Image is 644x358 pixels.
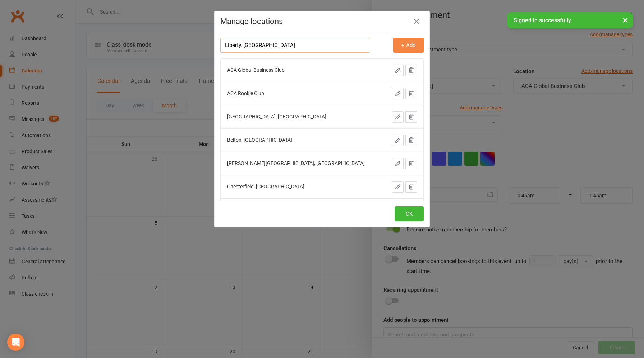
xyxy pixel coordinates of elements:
[405,135,417,146] button: Delete this location
[405,158,417,169] button: Delete this location
[227,67,285,73] span: ACA Global Business Club
[411,16,422,27] button: Close
[393,38,424,53] button: + Add
[227,90,264,96] span: ACA Rookie Club
[405,181,417,193] button: Delete this location
[405,88,417,99] button: Delete this location
[395,206,424,221] button: OK
[227,137,292,143] span: Belton, [GEOGRAPHIC_DATA]
[220,17,424,26] h4: Manage locations
[405,65,417,76] button: Delete this location
[7,334,24,351] div: Open Intercom Messenger
[405,111,417,123] button: Delete this location
[227,160,365,166] span: [PERSON_NAME][GEOGRAPHIC_DATA], [GEOGRAPHIC_DATA]
[227,114,326,119] span: [GEOGRAPHIC_DATA], [GEOGRAPHIC_DATA]
[227,184,304,189] span: Chesterfield, [GEOGRAPHIC_DATA]
[220,38,370,53] input: Enter location name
